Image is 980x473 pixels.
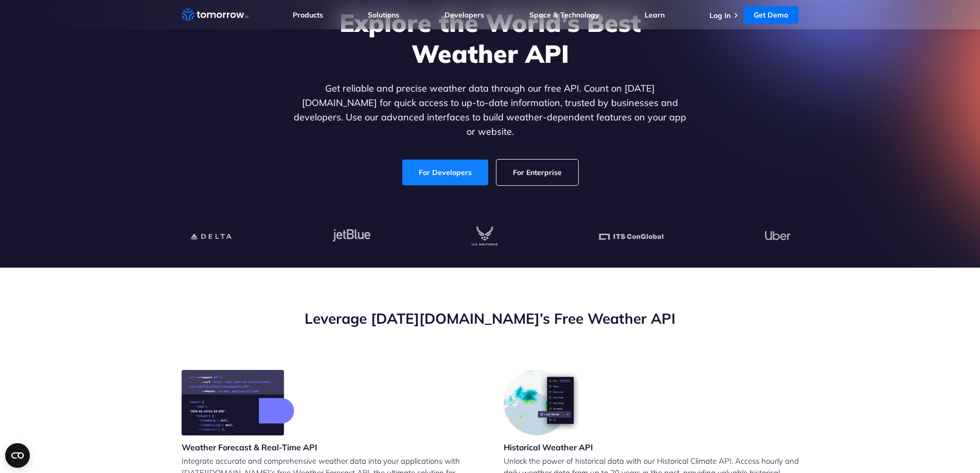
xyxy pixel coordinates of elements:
[5,443,30,468] button: Open CMP widget
[292,81,689,139] p: Get reliable and precise weather data through our free API. Count on [DATE][DOMAIN_NAME] for quic...
[292,7,689,69] h1: Explore the World’s Best Weather API
[709,11,730,20] a: Log In
[182,309,799,328] h2: Leverage [DATE][DOMAIN_NAME]’s Free Weather API
[368,10,399,20] a: Solutions
[293,10,323,20] a: Products
[182,7,248,23] a: Home link
[504,442,593,453] h3: Historical Weather API
[496,160,578,185] a: For Enterprise
[402,160,488,185] a: For Developers
[645,10,665,20] a: Learn
[529,10,599,20] a: Space & Technology
[444,10,484,20] a: Developers
[182,442,317,453] h3: Weather Forecast & Real-Time API
[743,6,798,24] a: Get Demo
